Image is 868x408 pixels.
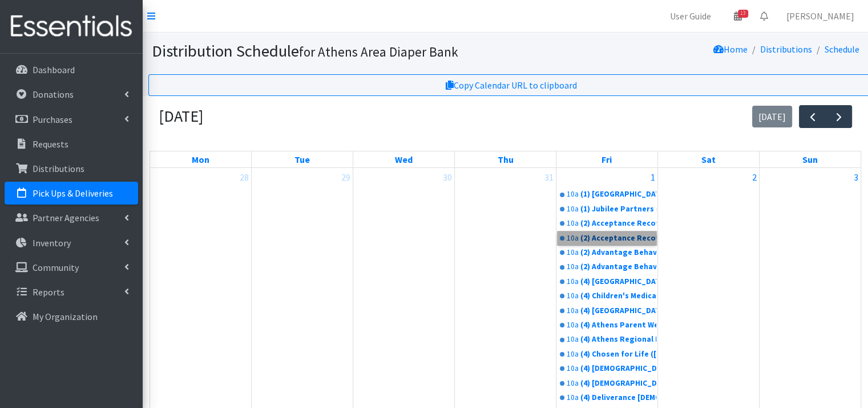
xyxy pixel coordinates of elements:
[33,311,98,322] p: My Organization
[33,286,64,298] p: Reports
[292,151,312,167] a: Tuesday
[752,106,793,128] button: [DATE]
[699,151,718,167] a: Saturday
[33,163,84,174] p: Distributions
[580,203,656,215] div: (1) Jubilee Partners (T1, 10)
[567,189,579,200] div: 10a
[567,261,579,273] div: 10a
[33,138,68,150] p: Requests
[558,362,656,375] a: 10a(4) [DEMOGRAPHIC_DATA] (T1, 20)
[33,64,75,75] p: Dashboard
[5,182,138,205] a: Pick Ups & Deliveries
[567,276,579,287] div: 10a
[713,43,747,55] a: Home
[580,276,656,287] div: (4) [GEOGRAPHIC_DATA]-Oconee CASA (T2, 40)
[152,41,561,61] h1: Distribution Schedule
[567,218,579,229] div: 10a
[558,347,656,361] a: 10a(4) Chosen for Life ([MEDICAL_DATA], 65)
[5,58,138,81] a: Dashboard
[567,334,579,345] div: 10a
[542,168,556,186] a: July 31, 2025
[580,334,656,345] div: (4) Athens Regional Library System (T1,20)
[738,10,748,18] span: 13
[580,378,656,389] div: (4) [DEMOGRAPHIC_DATA] (T2,40)
[558,275,656,289] a: 10a(4) [GEOGRAPHIC_DATA]-Oconee CASA (T2, 40)
[567,349,579,360] div: 10a
[580,305,656,317] div: (4) [GEOGRAPHIC_DATA][DEMOGRAPHIC_DATA] ([MEDICAL_DATA],50)
[5,206,138,229] a: Partner Agencies
[558,246,656,259] a: 10a(2) Advantage Behavioral Health Systems- Mixed Type: Sheltering subset (T1, 10s; 10ns)
[159,107,203,126] h2: [DATE]
[760,43,812,55] a: Distributions
[824,43,859,55] a: Schedule
[393,151,415,167] a: Wednesday
[599,151,614,167] a: Friday
[558,391,656,405] a: 10a(4) Deliverance [DEMOGRAPHIC_DATA] (T2, 40)
[5,133,138,155] a: Requests
[567,392,579,403] div: 10a
[558,202,656,216] a: 10a(1) Jubilee Partners (T1, 10)
[567,378,579,389] div: 10a
[33,237,71,249] p: Inventory
[580,218,656,229] div: (2) Acceptance Recovery Center - Mixed Type: (T1, 20 children total; 5 S ; 15 NS)
[5,281,138,303] a: Reports
[567,247,579,258] div: 10a
[33,212,99,223] p: Partner Agencies
[558,260,656,274] a: 10a(2) Advantage Behavioral Health Systems- Mixed Type: Sheltering subset (T1, 10s; 10ns)
[339,168,353,186] a: July 29, 2025
[558,318,656,332] a: 10a(4) Athens Parent Wellbeing (T2, 25)
[777,5,863,27] a: [PERSON_NAME]
[5,108,138,131] a: Purchases
[567,203,579,215] div: 10a
[33,187,113,199] p: Pick Ups & Deliveries
[580,363,656,374] div: (4) [DEMOGRAPHIC_DATA] (T1, 20)
[441,168,454,186] a: July 30, 2025
[33,262,79,273] p: Community
[558,217,656,230] a: 10a(2) Acceptance Recovery Center - Mixed Type: (T1, 20 children total; 5 S ; 15 NS)
[567,305,579,317] div: 10a
[558,377,656,390] a: 10a(4) [DEMOGRAPHIC_DATA] (T2,40)
[5,256,138,279] a: Community
[5,305,138,328] a: My Organization
[580,349,656,360] div: (4) Chosen for Life ([MEDICAL_DATA], 65)
[580,392,656,403] div: (4) Deliverance [DEMOGRAPHIC_DATA] (T2, 40)
[800,151,820,167] a: Sunday
[725,5,751,27] a: 13
[5,157,138,180] a: Distributions
[189,151,212,167] a: Monday
[558,333,656,346] a: 10a(4) Athens Regional Library System (T1,20)
[825,105,852,129] button: Next month
[580,319,656,331] div: (4) Athens Parent Wellbeing (T2, 25)
[567,290,579,302] div: 10a
[580,247,656,258] div: (2) Advantage Behavioral Health Systems- Mixed Type: Sheltering subset (T1, 10s; 10ns)
[5,83,138,106] a: Donations
[33,114,72,125] p: Purchases
[558,187,656,201] a: 10a(1) [GEOGRAPHIC_DATA] Area Homeless Shelter (T1, 15)
[799,105,826,129] button: Previous month
[5,231,138,254] a: Inventory
[661,5,720,27] a: User Guide
[580,189,656,200] div: (1) [GEOGRAPHIC_DATA] Area Homeless Shelter (T1, 15)
[558,231,656,245] a: 10a(2) Acceptance Recovery Center - Mixed Type: (T1, 20 children total; 5 S ; 15 NS)
[495,151,515,167] a: Thursday
[567,363,579,374] div: 10a
[5,7,138,46] img: HumanEssentials
[851,168,861,186] a: August 3, 2025
[750,168,759,186] a: August 2, 2025
[299,43,458,60] small: for Athens Area Diaper Bank
[580,290,656,302] div: (4) Children's Medical Service ([MEDICAL_DATA], 75)
[237,168,251,186] a: July 28, 2025
[558,304,656,318] a: 10a(4) [GEOGRAPHIC_DATA][DEMOGRAPHIC_DATA] ([MEDICAL_DATA],50)
[567,319,579,331] div: 10a
[648,168,657,186] a: August 1, 2025
[33,89,74,100] p: Donations
[580,261,656,273] div: (2) Advantage Behavioral Health Systems- Mixed Type: Sheltering subset (T1, 10s; 10ns)
[558,289,656,303] a: 10a(4) Children's Medical Service ([MEDICAL_DATA], 75)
